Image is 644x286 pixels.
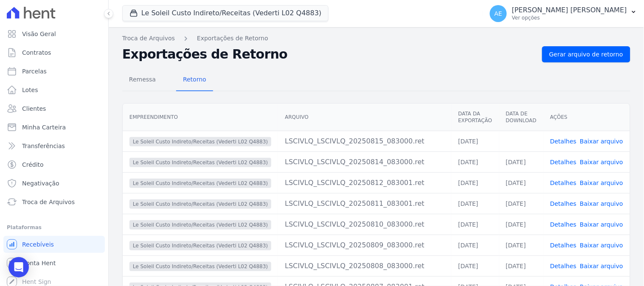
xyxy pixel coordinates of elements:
div: Plataformas [7,222,101,233]
span: AE [495,11,502,17]
span: Crédito [22,160,44,169]
td: [DATE] [451,131,499,151]
th: Ações [543,104,630,131]
span: Retorno [178,71,211,88]
span: Clientes [22,104,46,113]
td: [DATE] [499,193,543,214]
a: Exportações de Retorno [197,34,268,43]
h2: Exportações de Retorno [122,47,535,62]
button: AE [PERSON_NAME] [PERSON_NAME] Ver opções [483,2,644,25]
span: Parcelas [22,67,47,76]
a: Visão Geral [3,25,105,42]
a: Retorno [176,69,213,91]
p: [PERSON_NAME] [PERSON_NAME] [512,6,627,14]
div: LSCIVLQ_LSCIVLQ_20250814_083000.ret [285,157,444,167]
span: Lotes [22,86,38,94]
span: Minha Carteira [22,123,66,132]
a: Minha Carteira [3,119,105,136]
span: Le Soleil Custo Indireto/Receitas (Vederti L02 Q4883) [129,199,271,209]
th: Data da Exportação [451,104,499,131]
div: LSCIVLQ_LSCIVLQ_20250808_083000.ret [285,261,444,271]
span: Le Soleil Custo Indireto/Receitas (Vederti L02 Q4883) [129,241,271,250]
span: Le Soleil Custo Indireto/Receitas (Vederti L02 Q4883) [129,220,271,230]
td: [DATE] [499,214,543,235]
span: Negativação [22,179,59,188]
a: Baixar arquivo [580,159,623,165]
span: Le Soleil Custo Indireto/Receitas (Vederti L02 Q4883) [129,137,271,146]
a: Baixar arquivo [580,138,623,145]
span: Visão Geral [22,30,56,38]
span: Transferências [22,142,65,150]
a: Negativação [3,175,105,192]
a: Parcelas [3,63,105,80]
a: Detalhes [550,179,577,186]
td: [DATE] [451,255,499,276]
div: LSCIVLQ_LSCIVLQ_20250812_083001.ret [285,178,444,188]
span: Conta Hent [22,259,56,267]
td: [DATE] [499,172,543,193]
th: Data de Download [499,104,543,131]
a: Troca de Arquivos [122,34,175,43]
a: Transferências [3,137,105,154]
a: Gerar arquivo de retorno [542,46,630,62]
div: LSCIVLQ_LSCIVLQ_20250811_083001.ret [285,199,444,209]
span: Contratos [22,48,51,57]
a: Detalhes [550,138,577,145]
span: Le Soleil Custo Indireto/Receitas (Vederti L02 Q4883) [129,262,271,271]
span: Le Soleil Custo Indireto/Receitas (Vederti L02 Q4883) [129,158,271,167]
a: Baixar arquivo [580,242,623,249]
a: Clientes [3,100,105,117]
a: Baixar arquivo [580,200,623,207]
span: Troca de Arquivos [22,198,75,206]
th: Arquivo [278,104,451,131]
a: Conta Hent [3,255,105,272]
a: Remessa [122,69,163,91]
a: Contratos [3,44,105,61]
th: Empreendimento [123,104,278,131]
a: Baixar arquivo [580,263,623,269]
div: LSCIVLQ_LSCIVLQ_20250809_083000.ret [285,240,444,250]
a: Detalhes [550,200,577,207]
nav: Breadcrumb [122,34,630,43]
span: Gerar arquivo de retorno [549,50,623,59]
a: Baixar arquivo [580,221,623,228]
td: [DATE] [499,235,543,255]
a: Lotes [3,81,105,98]
span: Remessa [124,71,161,88]
td: [DATE] [451,235,499,255]
div: LSCIVLQ_LSCIVLQ_20250815_083000.ret [285,136,444,146]
a: Troca de Arquivos [3,193,105,210]
td: [DATE] [451,193,499,214]
span: Recebíveis [22,240,54,249]
a: Crédito [3,156,105,173]
button: Le Soleil Custo Indireto/Receitas (Vederti L02 Q4883) [122,5,329,21]
td: [DATE] [451,214,499,235]
a: Recebíveis [3,236,105,253]
div: Open Intercom Messenger [8,257,29,278]
a: Detalhes [550,159,577,165]
td: [DATE] [499,255,543,276]
p: Ver opções [512,14,627,21]
td: [DATE] [499,151,543,172]
a: Detalhes [550,242,577,249]
a: Detalhes [550,263,577,269]
td: [DATE] [451,151,499,172]
a: Baixar arquivo [580,179,623,186]
a: Detalhes [550,221,577,228]
div: LSCIVLQ_LSCIVLQ_20250810_083000.ret [285,219,444,230]
span: Le Soleil Custo Indireto/Receitas (Vederti L02 Q4883) [129,179,271,188]
td: [DATE] [451,172,499,193]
